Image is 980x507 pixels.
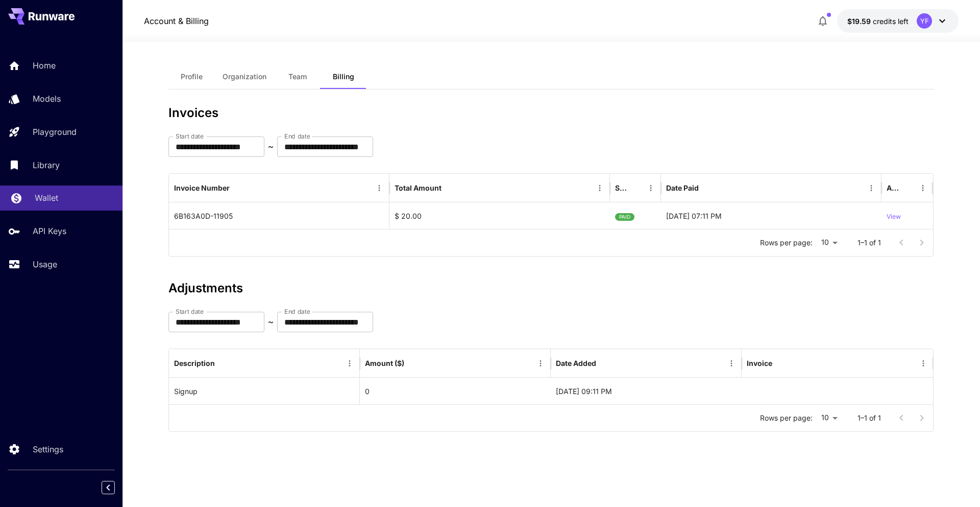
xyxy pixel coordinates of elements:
[864,181,878,195] button: Menu
[144,15,209,27] a: Account & Billing
[644,181,658,195] button: Menu
[216,356,230,371] button: Sort
[556,359,596,367] div: Date Added
[817,410,841,425] div: 10
[857,238,881,248] p: 1–1 of 1
[33,93,61,105] p: Models
[268,316,274,328] p: ~
[837,9,959,33] button: $19.5895YF
[288,72,307,81] span: Team
[144,15,209,27] nav: breadcrumb
[917,13,932,29] div: YF
[35,192,58,204] p: Wallet
[395,183,442,192] div: Total Amount
[760,413,813,423] p: Rows per page:
[389,202,610,229] div: $ 20.00
[817,235,841,250] div: 10
[724,356,739,371] button: Menu
[615,204,634,230] span: PAID
[231,181,245,195] button: Sort
[33,126,77,138] p: Playground
[365,359,404,367] div: Amount ($)
[360,378,551,404] div: 0
[181,72,203,81] span: Profile
[268,141,274,153] p: ~
[916,181,930,195] button: Menu
[551,378,742,404] div: 16-09-2025 09:11 PM
[747,359,772,367] div: Invoice
[661,202,881,229] div: 17-09-2025 07:11 PM
[174,183,230,192] div: Invoice Number
[443,181,457,195] button: Sort
[887,183,900,192] div: Action
[533,356,548,371] button: Menu
[873,17,909,26] span: credits left
[629,181,644,195] button: Sort
[615,183,628,192] div: Status
[666,183,699,192] div: Date Paid
[168,106,934,120] h3: Invoices
[174,386,198,397] p: Signup
[176,132,204,141] label: Start date
[887,203,901,229] button: View
[916,356,930,371] button: Menu
[174,359,215,367] div: Description
[597,356,611,371] button: Sort
[405,356,420,371] button: Sort
[102,481,115,494] button: Collapse sidebar
[593,181,607,195] button: Menu
[33,159,60,171] p: Library
[169,202,389,229] div: 6B163A0D-11905
[333,72,354,81] span: Billing
[901,181,916,195] button: Sort
[857,413,881,423] p: 1–1 of 1
[176,307,204,316] label: Start date
[887,212,901,222] p: View
[700,181,714,195] button: Sort
[109,478,122,497] div: Collapse sidebar
[372,181,386,195] button: Menu
[33,258,57,270] p: Usage
[847,17,873,26] span: $19.59
[847,16,909,27] div: $19.5895
[342,356,357,371] button: Menu
[773,356,788,371] button: Sort
[33,225,66,237] p: API Keys
[284,132,310,141] label: End date
[33,59,56,72] p: Home
[760,238,813,248] p: Rows per page:
[33,443,63,455] p: Settings
[223,72,266,81] span: Organization
[168,281,934,295] h3: Adjustments
[284,307,310,316] label: End date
